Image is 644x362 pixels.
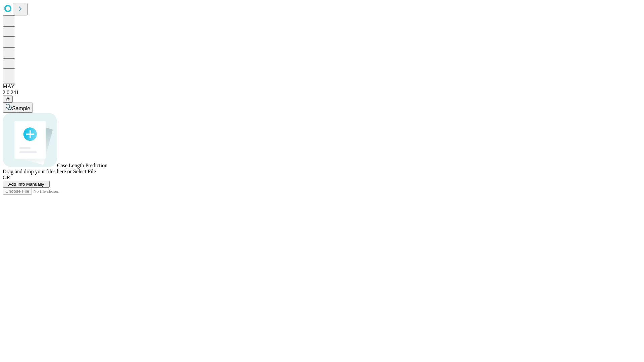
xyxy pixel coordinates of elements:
span: OR [3,175,10,180]
span: @ [5,97,10,102]
span: Add Info Manually [8,182,44,187]
div: 2.0.241 [3,89,641,96]
button: Add Info Manually [3,181,50,188]
span: Drag and drop your files here or [3,169,72,174]
span: Select File [73,169,96,174]
span: Case Length Prediction [57,163,107,168]
button: Sample [3,103,33,113]
button: @ [3,96,13,103]
div: MAY [3,83,641,89]
span: Sample [12,106,30,111]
